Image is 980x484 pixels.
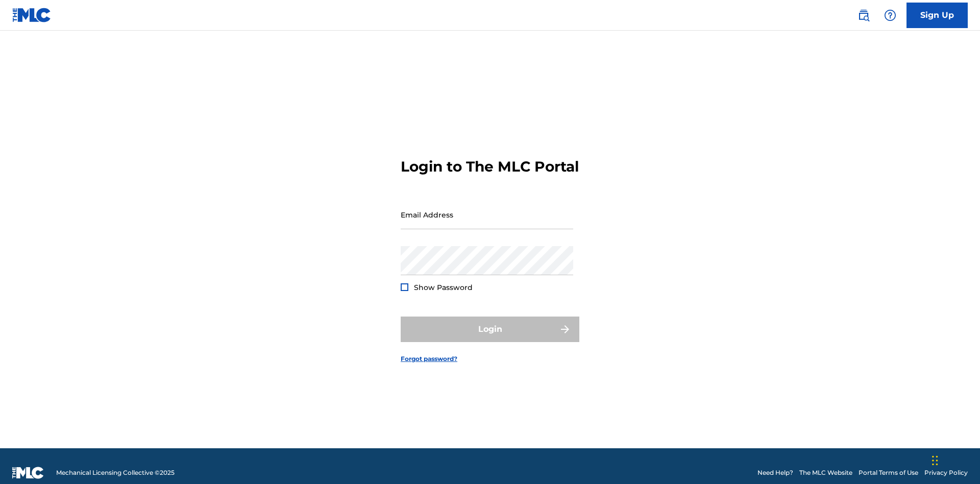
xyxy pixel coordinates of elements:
[859,468,918,477] a: Portal Terms of Use
[757,468,793,477] a: Need Help?
[12,467,44,479] img: logo
[401,354,457,364] a: Forgot password?
[932,445,938,476] div: Drag
[853,5,874,26] a: Public Search
[799,468,852,477] a: The MLC Website
[56,468,175,477] span: Mechanical Licensing Collective © 2025
[857,9,870,21] img: search
[414,283,473,292] span: Show Password
[880,5,900,26] div: Help
[906,3,968,28] a: Sign Up
[401,158,579,176] h3: Login to The MLC Portal
[929,435,980,484] iframe: Chat Widget
[884,9,896,21] img: help
[12,8,52,22] img: MLC Logo
[924,468,968,477] a: Privacy Policy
